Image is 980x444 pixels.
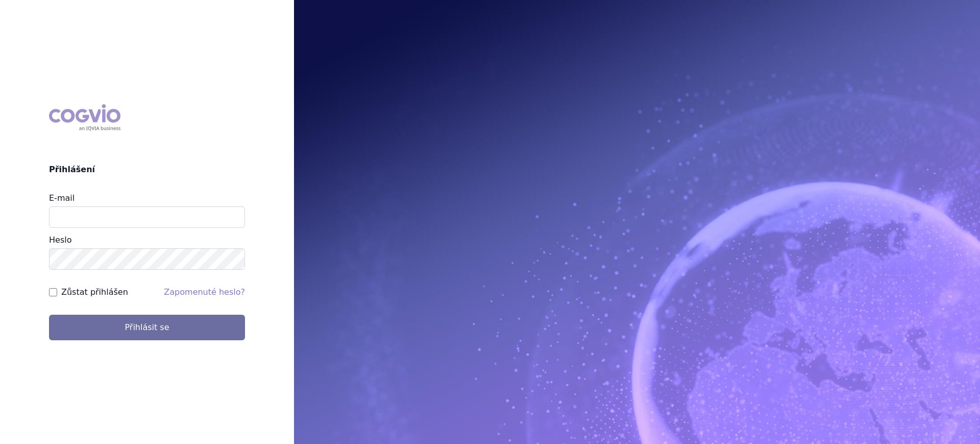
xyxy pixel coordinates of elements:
[49,193,75,203] label: E-mail
[49,315,245,340] button: Přihlásit se
[49,104,120,131] div: COGVIO
[49,235,71,245] label: Heslo
[61,286,128,298] label: Zůstat přihlášen
[49,163,245,176] h2: Přihlášení
[164,287,245,297] a: Zapomenuté heslo?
